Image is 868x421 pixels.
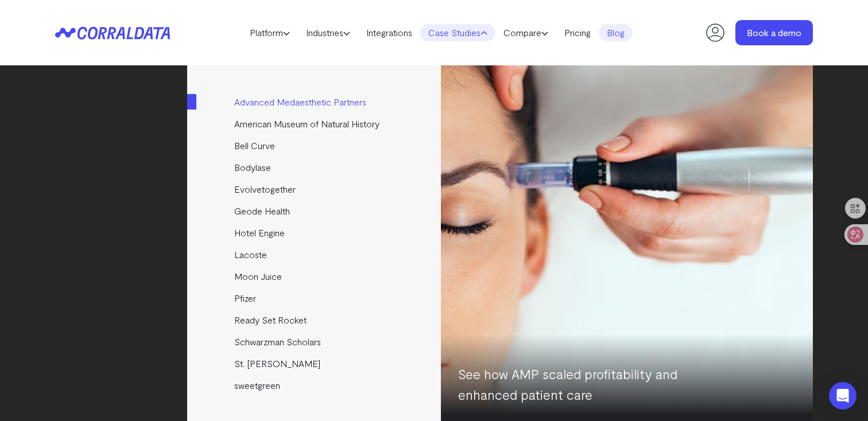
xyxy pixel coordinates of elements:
[187,287,443,309] a: Pfizer
[420,24,495,41] a: Case Studies
[187,178,443,200] a: Evolvetogether
[599,24,633,41] a: Blog
[187,135,443,157] a: Bell Curve
[187,353,443,375] a: St. [PERSON_NAME]
[187,309,443,331] a: Ready Set Rocket
[829,382,857,410] div: Open Intercom Messenger
[242,24,298,41] a: Platform
[187,113,443,135] a: American Museum of Natural History
[735,20,813,45] a: Book a demo
[187,200,443,222] a: Geode Health
[187,91,443,113] a: Advanced Medaesthetic Partners
[358,24,420,41] a: Integrations
[187,157,443,178] a: Bodylase
[187,222,443,244] a: Hotel Engine
[187,266,443,287] a: Moon Juice
[495,24,556,41] a: Compare
[298,24,358,41] a: Industries
[187,244,443,266] a: Lacoste
[556,24,599,41] a: Pricing
[187,331,443,353] a: Schwarzman Scholars
[187,375,443,396] a: sweetgreen
[458,364,716,405] p: See how AMP scaled profitability and enhanced patient care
